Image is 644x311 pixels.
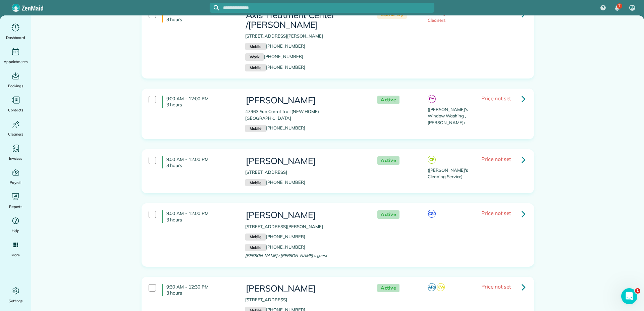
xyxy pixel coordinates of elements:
button: Focus search [210,5,219,10]
a: Appointments [3,46,29,65]
h4: 9:00 AM - 12:00 PM [162,10,235,22]
span: Dashboard [6,34,25,41]
a: Mobile[PHONE_NUMBER] [245,125,305,131]
iframe: Intercom live chat [621,288,637,304]
p: 47963 Sun Corral Trail (NEW HOME) [GEOGRAPHIC_DATA] [245,108,364,121]
p: [STREET_ADDRESS][PERSON_NAME] [245,33,364,40]
a: Settings [3,286,29,304]
span: Price not set [481,210,511,216]
a: Mobile[PHONE_NUMBER] [245,43,305,49]
h4: 9:00 AM - 12:00 PM [162,156,235,168]
h3: [PERSON_NAME] [245,284,364,294]
a: Invoices [3,143,29,162]
span: Price not set [481,156,511,162]
h3: Axis Treatment Center /[PERSON_NAME] [245,10,364,30]
p: [STREET_ADDRESS] [245,297,364,303]
a: Payroll [3,167,29,186]
div: 7 unread notifications [610,1,624,15]
span: Help [12,227,20,234]
a: Mobile[PHONE_NUMBER] [245,64,305,70]
h3: [PERSON_NAME] [245,156,364,166]
svg: Focus search [214,5,219,10]
h4: 9:00 AM - 12:00 PM [162,210,235,222]
a: Mobile[PHONE_NUMBER] [245,234,305,239]
h4: 9:00 AM - 12:00 PM [162,96,235,108]
span: ([PERSON_NAME]'s Window Washing , [PERSON_NAME]) [428,107,468,125]
span: Cleaners [8,131,23,138]
p: 3 hours [166,162,235,168]
span: Contacts [8,107,23,113]
span: Payroll [10,179,22,186]
a: Mobile[PHONE_NUMBER] [245,244,305,250]
a: Cleaners [3,119,29,138]
small: Mobile [245,43,266,50]
small: Work [245,53,264,61]
span: RP [630,5,635,10]
a: Bookings [3,70,29,89]
p: 3 hours [166,290,235,296]
span: Active [377,210,399,219]
span: 7 [618,3,621,9]
a: Help [3,215,29,234]
span: Price not set [481,95,511,102]
span: Reports [9,203,22,210]
p: 3 hours [166,102,235,108]
p: 3 hours [166,217,235,223]
span: Active [377,156,399,165]
small: Mobile [245,125,266,132]
a: Dashboard [3,22,29,41]
a: Reports [3,191,29,210]
a: Work[PHONE_NUMBER] [245,54,303,59]
p: 3 hours [166,16,235,22]
span: CG1 [428,210,436,218]
span: 1 [635,288,640,294]
h3: [PERSON_NAME] [245,96,364,105]
small: Mobile [245,64,266,71]
span: KW [437,283,445,291]
a: Mobile[PHONE_NUMBER] [245,179,305,185]
span: [PERSON_NAME] / [PERSON_NAME]'s guest [245,253,327,258]
p: [STREET_ADDRESS][PERSON_NAME] [245,223,364,230]
p: [STREET_ADDRESS] [245,169,364,176]
span: No Assigned Cleaners [428,11,453,23]
small: Mobile [245,244,266,251]
span: Active [377,284,399,292]
small: Mobile [245,179,266,187]
span: PY [428,95,436,103]
span: Appointments [4,58,28,65]
span: Price not set [481,283,511,290]
a: Contacts [3,95,29,113]
h4: 9:30 AM - 12:30 PM [162,284,235,296]
small: Mobile [245,234,266,241]
span: Invoices [9,155,22,162]
span: More [11,252,20,258]
span: Bookings [8,83,23,89]
span: Settings [9,298,23,304]
span: Active [377,96,399,104]
h3: [PERSON_NAME] [245,210,364,220]
span: AR6 [428,283,436,291]
span: ([PERSON_NAME]'s Cleaning Service) [428,167,468,179]
span: CF [428,156,436,164]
